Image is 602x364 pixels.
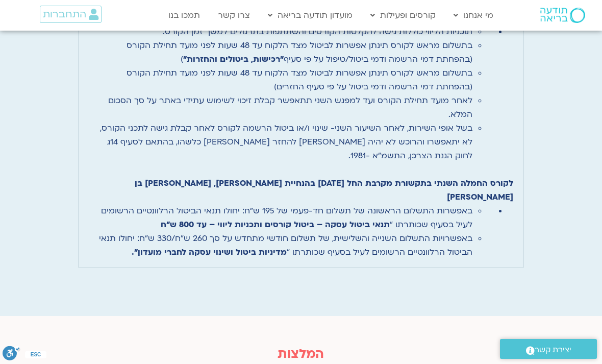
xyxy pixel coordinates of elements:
[263,6,358,25] a: מועדון תודעה בריאה
[135,178,513,203] b: לקורס החמלה השנתי בתקשורת מקרבת החל [DATE] בהנחיית [PERSON_NAME], [PERSON_NAME] בן [PERSON_NAME]
[89,25,472,39] li: תוכניות הליווי כוללות גישה להקלטות הקורסים והשתתפות בתרגולים למשך זמן הקורס.
[500,339,597,359] a: יצירת קשר
[59,347,543,361] h2: המלצות
[43,9,86,20] span: התחברות
[365,6,441,25] a: קורסים ופעילות
[183,54,284,65] b: "רכישות, ביטולים והחזרות"
[89,204,472,232] li: באפשרות התשלום הראשונה של תשלום חד-פעמי של 195 ש"ח: יחולו תנאי הביטול הרלוונטיים הרשומים לעיל בסע...
[40,6,102,23] a: התחברות
[89,232,472,259] li: באפשרויות התשלום השנייה והשלישית, של תשלום חודשי מתחדש על סך 260 ש"ח/330 ש"ח: יחולו תנאי הביטול ה...
[89,39,472,66] li: בתשלום מראש לקורס תינתן אפשרות לביטול מצד הלקוח עד 48 שעות לפני מועד תחילת הקורס (בהפחתת דמי הרשמ...
[89,122,472,163] li: בשל אופי השירות, לאחר השיעור השני- שינוי ו/או ביטול הרשמה לקורס לאחר קבלת גישה לתכני הקורס, לא ית...
[535,343,571,357] span: יצירת קשר
[163,6,205,25] a: תמכו בנו
[213,6,255,25] a: צרו קשר
[448,6,498,25] a: מי אנחנו
[132,247,287,258] strong: מדיניות ביטול ושינוי עסקה לחברי מועדון".
[89,66,472,94] li: בתשלום מראש לקורס תינתן אפשרות לביטול מצד הלקוח עד 48 שעות לפני מועד תחילת הקורס (בהפחתת דמי הרשמ...
[540,8,585,23] img: תודעה בריאה
[161,219,390,230] strong: תנאי ביטול עסקה – ביטול קורסים ותכניות ליווי – עד 800 ש"ח
[89,94,472,122] li: לאחר מועד תחילת הקורס ועד למפגש השני תתאפשר קבלת זיכוי לשימוש עתידי באתר על סך הסכום המלא.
